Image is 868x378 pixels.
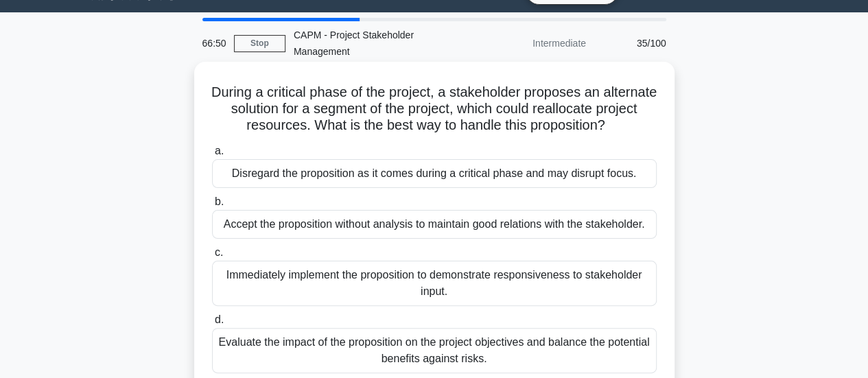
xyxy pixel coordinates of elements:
[215,314,224,325] span: d.
[211,84,658,134] h5: During a critical phase of the project, a stakeholder proposes an alternate solution for a segmen...
[212,328,657,373] div: Evaluate the impact of the proposition on the project objectives and balance the potential benefi...
[285,21,474,65] div: CAPM - Project Stakeholder Management
[234,35,285,52] a: Stop
[194,29,234,57] div: 66:50
[215,196,224,207] span: b.
[215,145,224,156] span: a.
[212,159,657,188] div: Disregard the proposition as it comes during a critical phase and may disrupt focus.
[212,261,657,306] div: Immediately implement the proposition to demonstrate responsiveness to stakeholder input.
[215,246,223,258] span: c.
[474,29,594,57] div: Intermediate
[594,29,675,57] div: 35/100
[212,210,657,239] div: Accept the proposition without analysis to maintain good relations with the stakeholder.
